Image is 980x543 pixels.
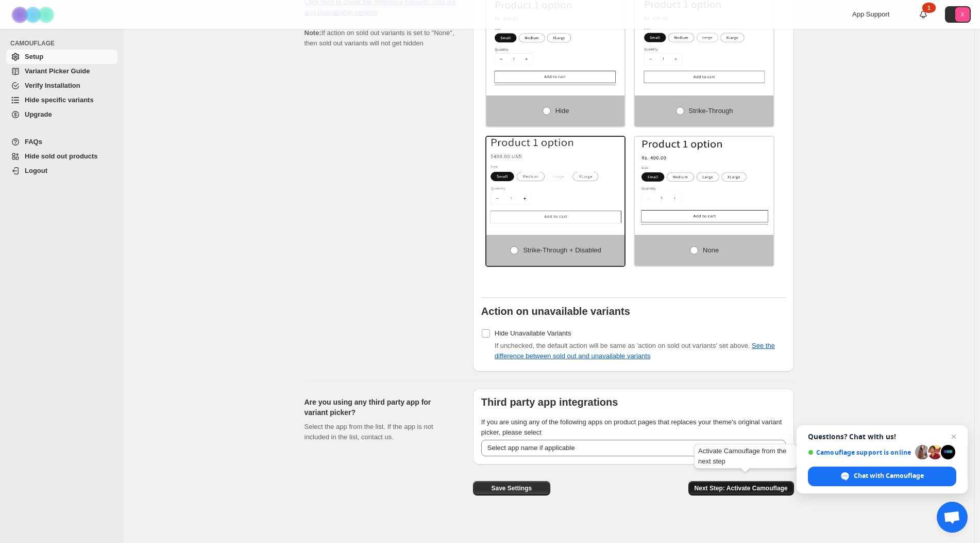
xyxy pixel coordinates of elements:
span: Hide specific variants [25,96,94,104]
button: Avatar with initials X [945,6,971,23]
a: Verify Installation [6,78,117,93]
a: Hide specific variants [6,93,117,107]
span: Save Settings [491,484,532,492]
a: Logout [6,164,117,178]
img: Camouflage [8,1,60,29]
button: Next Step: Activate Camouflage [688,481,794,496]
a: Upgrade [6,107,117,122]
span: Upgrade [25,110,52,118]
b: Third party app integrations [481,396,618,408]
a: Variant Picker Guide [6,64,117,78]
a: Open chat [937,502,968,533]
span: If you are using any of the following apps on product pages that replaces your theme's original v... [481,418,782,436]
span: None [703,246,719,254]
a: Setup [6,50,117,64]
span: Avatar with initials X [955,7,970,22]
b: Action on unavailable variants [481,306,630,317]
span: Logout [25,167,47,174]
span: Questions? Chat with us! [808,433,956,441]
span: Verify Installation [25,82,80,89]
span: Strike-through [689,107,733,115]
span: Hide Unavailable Variants [495,329,571,337]
button: Save Settings [473,481,550,496]
div: 1 [922,3,936,13]
b: Note: [305,29,322,37]
text: X [960,11,965,18]
span: App Support [852,10,889,18]
a: FAQs [6,135,117,149]
span: Camouflage support is online [808,449,911,456]
span: Chat with Camouflage [808,467,956,486]
span: Hide [555,107,569,115]
span: Strike-through + Disabled [523,246,601,254]
span: CAMOUFLAGE [10,39,119,47]
span: Variant Picker Guide [25,67,90,75]
span: Setup [25,53,43,60]
span: Chat with Camouflage [854,471,924,481]
span: Select the app from the list. If the app is not included in the list, contact us. [305,423,433,441]
span: Hide sold out products [25,152,98,160]
a: Hide sold out products [6,149,117,164]
img: None [635,137,773,225]
img: Strike-through + Disabled [486,137,625,225]
h2: Are you using any third party app for variant picker? [305,397,457,418]
span: FAQs [25,138,42,146]
span: If unchecked, the default action will be same as 'action on sold out variants' set above. [495,342,775,360]
a: 1 [918,9,928,20]
span: Next Step: Activate Camouflage [695,484,788,492]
